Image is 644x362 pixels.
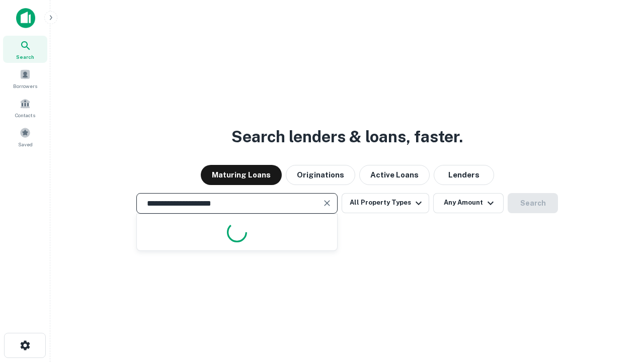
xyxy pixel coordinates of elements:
[231,125,463,149] h3: Search lenders & loans, faster.
[201,165,282,185] button: Maturing Loans
[15,111,35,119] span: Contacts
[320,196,334,210] button: Clear
[594,282,644,330] iframe: Chat Widget
[3,65,47,92] a: Borrowers
[16,53,34,61] span: Search
[3,94,47,121] a: Contacts
[433,193,504,213] button: Any Amount
[286,165,355,185] button: Originations
[342,193,429,213] button: All Property Types
[13,82,37,90] span: Borrowers
[3,36,47,63] a: Search
[434,165,494,185] button: Lenders
[3,123,47,150] a: Saved
[18,140,33,148] span: Saved
[16,8,35,28] img: capitalize-icon.png
[359,165,430,185] button: Active Loans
